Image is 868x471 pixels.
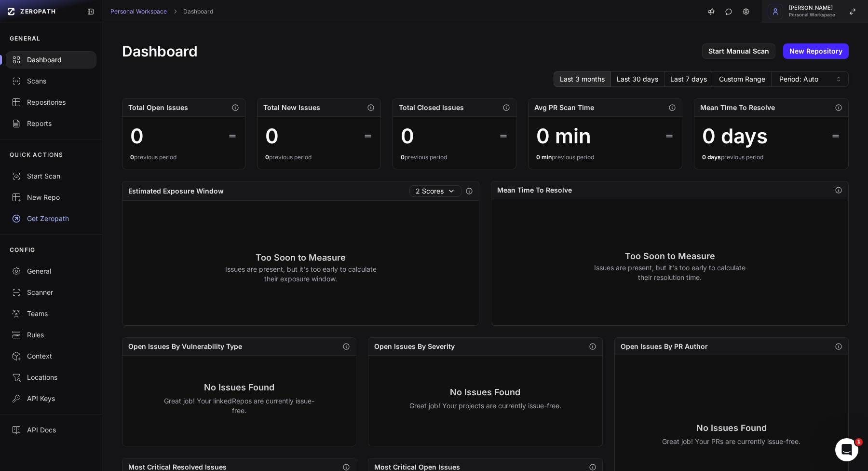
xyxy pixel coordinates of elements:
[12,330,91,340] div: Rules
[401,153,405,161] span: 0
[554,71,611,87] button: Last 3 months
[374,342,455,351] h2: Open Issues By Severity
[12,266,91,276] div: General
[12,55,91,65] div: Dashboard
[263,103,320,112] h2: Total New Issues
[12,425,91,435] div: API Docs
[779,74,818,84] span: Period: Auto
[497,185,572,195] h2: Mean Time To Resolve
[12,193,91,202] div: New Repo
[700,103,775,112] h2: Mean Time To Resolve
[835,438,858,461] iframe: Intercom live chat
[594,249,746,263] h3: Too Soon to Measure
[12,171,91,181] div: Start Scan
[702,153,841,161] div: previous period
[128,103,188,112] h2: Total Open Issues
[536,153,675,161] div: previous period
[183,8,213,15] a: Dashboard
[12,119,91,128] div: Reports
[128,186,224,196] h2: Estimated Exposure Window
[409,185,461,197] button: 2 Scores
[665,71,713,87] button: Last 7 days
[163,381,315,394] h3: No Issues Found
[713,71,772,87] button: Custom Range
[130,125,144,148] div: 0
[12,288,91,297] div: Scanner
[4,4,79,19] a: ZEROPATH
[789,13,835,17] span: Personal Workspace
[401,125,414,148] div: 0
[783,43,849,59] a: New Repository
[611,71,665,87] button: Last 30 days
[225,264,377,284] p: Issues are present, but it's too early to calculate their exposure window.
[12,76,91,86] div: Scans
[20,8,56,15] span: ZEROPATH
[409,386,561,399] h3: No Issues Found
[128,342,242,351] h2: Open Issues By Vulnerability Type
[662,437,800,446] p: Great job! Your PRs are currently issue-free.
[172,8,178,15] svg: chevron right,
[12,309,91,319] div: Teams
[536,153,552,161] span: 0 min
[12,394,91,403] div: API Keys
[594,263,746,282] p: Issues are present, but it's too early to calculate their resolution time.
[12,373,91,382] div: Locations
[10,151,64,159] p: QUICK ACTIONS
[835,75,842,83] svg: caret sort,
[130,153,134,161] span: 0
[702,125,768,148] div: 0 days
[534,103,594,112] h2: Avg PR Scan Time
[536,125,591,148] div: 0 min
[265,153,269,161] span: 0
[225,251,377,264] h3: Too Soon to Measure
[265,153,373,161] div: previous period
[10,35,41,42] p: GENERAL
[789,5,835,11] span: [PERSON_NAME]
[621,342,708,351] h2: Open Issues By PR Author
[855,438,863,446] span: 1
[12,97,91,107] div: Repositories
[399,103,464,112] h2: Total Closed Issues
[702,153,721,161] span: 0 days
[110,8,213,15] nav: breadcrumb
[12,214,91,223] div: Get Zeropath
[130,153,238,161] div: previous period
[10,246,35,254] p: CONFIG
[110,8,167,15] a: Personal Workspace
[12,351,91,361] div: Context
[122,42,198,60] h1: Dashboard
[265,125,279,148] div: 0
[163,396,315,416] p: Great job! Your linkedRepos are currently issue-free.
[409,401,561,411] p: Great job! Your projects are currently issue-free.
[702,43,775,59] a: Start Manual Scan
[662,421,800,435] h3: No Issues Found
[401,153,508,161] div: previous period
